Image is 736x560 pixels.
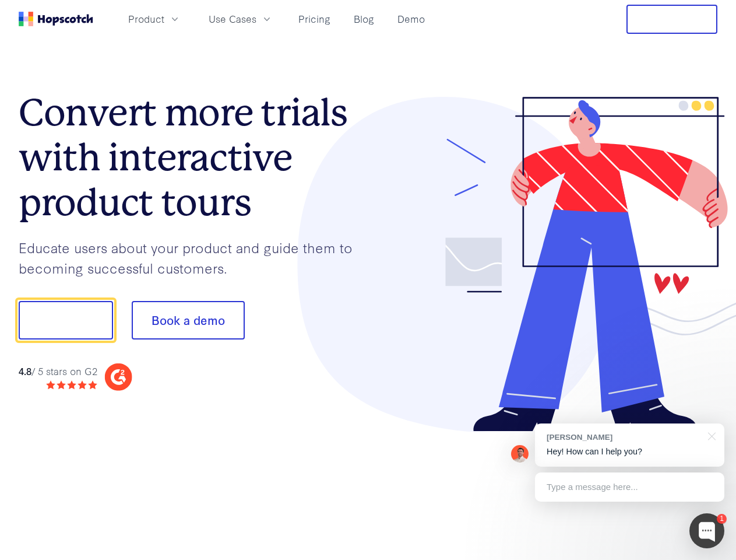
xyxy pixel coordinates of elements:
div: / 5 stars on G2 [19,364,97,379]
div: [PERSON_NAME] [547,432,701,443]
p: Hey! How can I help you? [547,446,713,458]
p: Educate users about your product and guide them to becoming successful customers. [19,237,368,278]
h1: Convert more trials with interactive product tours [19,90,368,225]
div: Type a message here... [535,473,724,502]
a: Pricing [294,9,335,29]
a: Blog [349,9,379,29]
span: Use Cases [209,12,256,26]
button: Use Cases [202,9,280,29]
a: Demo [393,9,429,29]
button: Product [121,9,188,29]
span: Product [128,12,164,26]
button: Free Trial [626,5,717,34]
strong: 4.8 [19,364,31,377]
button: Book a demo [132,301,245,339]
div: 1 [717,514,727,524]
a: Home [19,12,93,26]
img: Mark Spera [511,445,529,463]
button: Show me! [19,301,113,339]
